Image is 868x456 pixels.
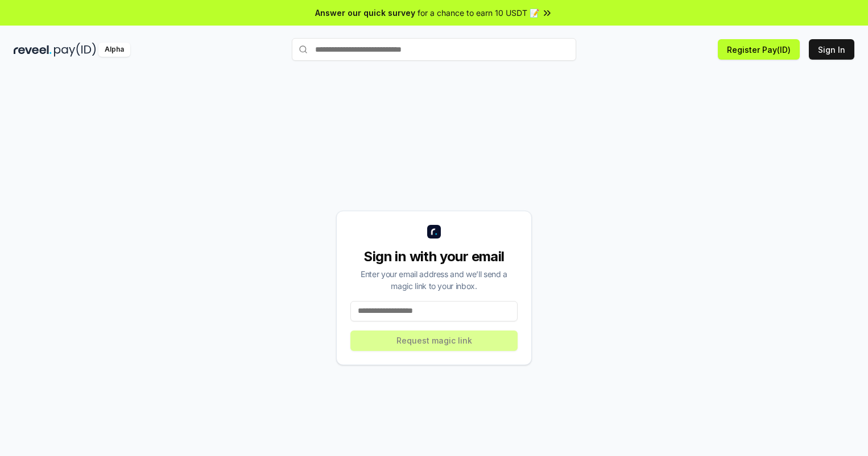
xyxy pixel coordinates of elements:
img: pay_id [54,43,96,57]
div: Alpha [98,43,130,57]
button: Sign In [809,39,854,60]
span: for a chance to earn 10 USDT 📝 [418,7,539,19]
span: Answer our quick survey [315,7,415,19]
img: reveel_dark [14,43,52,57]
img: logo_small [427,225,441,239]
div: Enter your email address and we’ll send a magic link to your inbox. [350,268,518,292]
div: Sign in with your email [350,248,518,266]
button: Register Pay(ID) [718,39,800,60]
